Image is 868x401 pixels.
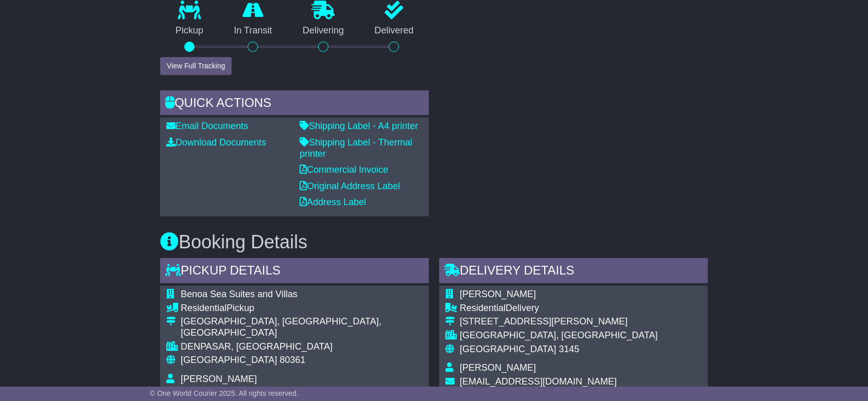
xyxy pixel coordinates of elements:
span: [EMAIL_ADDRESS][DOMAIN_NAME] [460,376,617,387]
p: Pickup [160,25,219,37]
div: Delivery [460,303,658,314]
span: Benoa Sea Suites and Villas [181,289,298,299]
a: Original Address Label [300,181,400,191]
span: [PERSON_NAME] [460,362,536,373]
div: [GEOGRAPHIC_DATA], [GEOGRAPHIC_DATA] [460,330,658,341]
div: Pickup [181,303,423,314]
span: [GEOGRAPHIC_DATA] [181,355,277,365]
div: Quick Actions [160,90,429,118]
div: DENPASAR, [GEOGRAPHIC_DATA] [181,341,423,353]
p: Delivering [287,25,359,37]
div: [STREET_ADDRESS][PERSON_NAME] [460,316,658,327]
span: [GEOGRAPHIC_DATA] [460,344,556,354]
div: [GEOGRAPHIC_DATA], [GEOGRAPHIC_DATA], [GEOGRAPHIC_DATA] [181,316,423,338]
div: Delivery Details [439,258,708,286]
a: Shipping Label - A4 printer [300,121,418,131]
a: Commercial Invoice [300,165,388,175]
p: Delivered [359,25,429,37]
span: Residential [460,303,506,313]
h3: Booking Details [160,232,708,252]
span: [PERSON_NAME] [181,374,257,384]
span: 80361 [280,355,305,365]
span: 3145 [559,344,579,354]
button: View Full Tracking [160,57,232,75]
a: Shipping Label - Thermal printer [300,137,412,159]
span: [PERSON_NAME] [460,289,536,299]
span: © One World Courier 2025. All rights reserved. [150,389,299,397]
p: In Transit [219,25,288,37]
span: Residential [181,303,227,313]
a: Email Documents [166,121,248,131]
a: Download Documents [166,137,266,148]
a: Address Label [300,197,366,207]
div: Pickup Details [160,258,429,286]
